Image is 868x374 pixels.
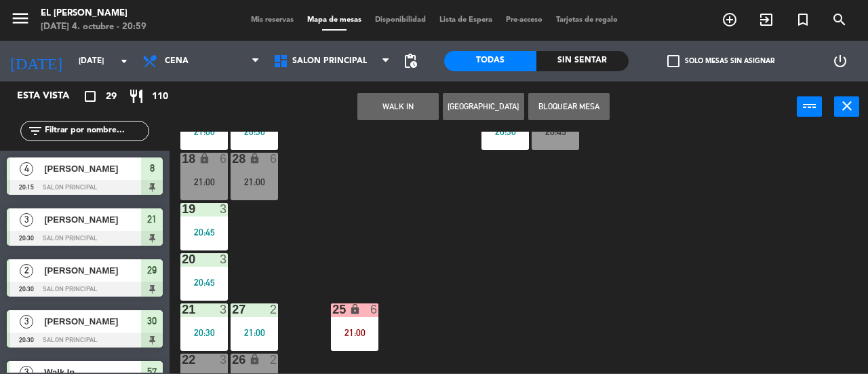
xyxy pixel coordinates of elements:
span: Salon Principal [292,56,367,66]
button: menu [10,8,31,33]
span: Tarjetas de regalo [549,16,625,24]
div: 21:00 [180,177,228,187]
div: 20:30 [231,127,278,136]
i: turned_in_not [795,12,811,28]
span: [PERSON_NAME] [44,212,141,227]
div: 2 [270,303,278,316]
div: 21 [182,303,182,316]
div: 6 [270,153,278,165]
div: 21:00 [180,127,228,136]
span: check_box_outline_blank [667,55,679,67]
div: 18 [182,153,182,165]
i: add_circle_outline [722,12,738,28]
div: 20:30 [180,328,228,337]
div: El [PERSON_NAME] [41,7,146,20]
div: 19 [182,203,182,215]
div: 6 [220,153,228,165]
div: 21:00 [331,328,378,337]
span: 29 [106,89,117,105]
div: Todas [444,51,536,71]
div: 27 [232,303,233,316]
div: Sin sentar [536,51,629,71]
span: Lista de Espera [433,16,499,24]
i: restaurant [128,88,144,105]
span: 110 [152,89,168,105]
span: 2 [20,264,33,278]
i: lock [349,303,361,315]
div: 20:45 [180,278,228,287]
span: pending_actions [402,53,418,69]
div: Esta vista [7,88,98,105]
button: power_input [797,96,822,117]
div: 21:00 [231,328,278,337]
span: [PERSON_NAME] [44,314,141,329]
div: 20:45 [180,227,228,237]
span: 3 [20,315,33,329]
div: 3 [220,203,228,215]
div: 20:30 [481,127,529,136]
button: close [834,96,859,117]
div: 28 [232,153,233,165]
span: 4 [20,162,33,176]
span: 30 [147,313,157,329]
span: 21 [147,211,157,227]
i: crop_square [82,88,98,105]
i: power_settings_new [832,53,848,69]
span: 3 [20,213,33,227]
div: 21:00 [231,177,278,187]
div: 2 [270,354,278,366]
i: arrow_drop_down [116,53,132,69]
div: 3 [220,253,228,265]
i: search [831,12,848,28]
span: Mis reservas [244,16,300,24]
div: 22 [182,354,182,366]
div: 3 [220,303,228,316]
span: [PERSON_NAME] [44,263,141,278]
div: [DATE] 4. octubre - 20:59 [41,20,146,34]
i: filter_list [27,123,43,139]
i: lock [249,354,260,365]
button: Bloquear Mesa [528,93,610,120]
span: Mapa de mesas [300,16,368,24]
div: 3 [220,354,228,366]
span: Cena [165,56,189,66]
div: 20:45 [532,127,579,136]
span: 8 [150,160,155,176]
input: Filtrar por nombre... [43,124,149,138]
i: lock [249,153,260,164]
i: menu [10,8,31,29]
i: close [839,98,855,114]
div: 26 [232,354,233,366]
button: [GEOGRAPHIC_DATA] [443,93,524,120]
label: Solo mesas sin asignar [667,55,774,67]
span: 29 [147,262,157,278]
span: Disponibilidad [368,16,433,24]
i: exit_to_app [758,12,774,28]
span: Pre-acceso [499,16,549,24]
i: lock [199,153,210,164]
button: WALK IN [357,93,439,120]
span: [PERSON_NAME] [44,162,141,176]
div: 6 [370,303,378,316]
div: 20 [182,253,182,265]
div: 25 [332,303,333,316]
i: power_input [802,98,818,114]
